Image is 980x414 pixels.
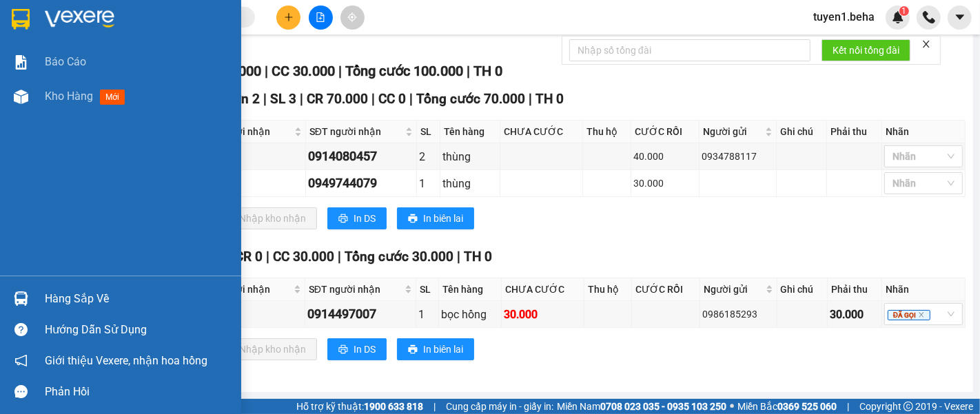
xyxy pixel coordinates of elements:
span: | [467,63,470,79]
span: SL 3 [270,91,296,107]
th: CƯỚC RỒI [632,278,700,301]
span: tuyen1.beha [802,8,886,25]
td: 0914080457 [306,143,418,170]
span: | [529,91,532,107]
span: TH 0 [473,63,502,79]
img: icon-new-feature [892,11,904,23]
div: Phản hồi [45,382,231,402]
div: 30.000 [633,176,697,191]
span: CC 0 [378,91,406,107]
span: aim [347,12,357,22]
div: Hàng sắp về [45,289,231,309]
span: CC 30.000 [272,63,335,79]
span: Người gửi [704,282,762,297]
div: 0949744079 [308,174,415,193]
img: warehouse-icon [14,90,28,104]
span: printer [338,344,348,355]
div: 2 [419,148,438,165]
span: Tên người nhận [201,124,292,139]
span: CR 0 [235,249,263,265]
span: TH 0 [464,249,492,265]
span: Tổng cước 30.000 [345,249,453,265]
span: file-add [316,12,325,22]
span: copyright [904,402,913,411]
td: linh [197,301,305,328]
span: Kết nối tổng đài [833,43,899,58]
strong: 0708 023 035 - 0935 103 250 [600,401,726,412]
span: | [338,249,341,265]
button: file-add [309,6,333,30]
span: ⚪️ [730,404,734,409]
img: phone-icon [923,11,935,23]
div: 40.000 [633,149,697,164]
span: Cung cấp máy in - giấy in: [446,399,553,414]
button: printerIn DS [327,207,387,229]
div: linh [199,307,303,321]
input: Nhập số tổng đài [569,39,810,61]
span: | [265,63,268,79]
span: In biên lai [423,342,463,357]
span: printer [408,344,418,355]
img: logo-vxr [12,9,30,30]
button: downloadNhập kho nhận [213,207,317,229]
span: Miền Nam [557,399,726,414]
button: aim [340,6,365,30]
span: CC 30.000 [273,249,334,265]
th: SL [417,121,440,143]
div: thùng [442,148,498,165]
span: mới [100,90,125,105]
span: In biên lai [423,211,463,226]
span: SĐT người nhận [309,282,402,297]
button: caret-down [948,6,972,30]
span: Kho hàng [45,90,93,103]
span: question-circle [14,323,28,336]
span: caret-down [954,11,966,23]
span: | [266,249,269,265]
th: Ghi chú [777,278,828,301]
span: Tên người nhận [201,282,291,297]
div: 0986185293 [702,307,774,322]
span: | [263,91,267,107]
span: SĐT người nhận [309,124,403,139]
button: Kết nối tổng đài [821,39,910,61]
td: 0949744079 [306,170,418,197]
div: 1 [419,175,438,192]
img: warehouse-icon [14,291,28,306]
button: printerIn biên lai [397,338,474,360]
th: Thu hộ [583,121,631,143]
span: message [14,385,28,398]
th: Tên hàng [440,121,500,143]
div: 30.000 [830,306,879,323]
div: 0914080457 [308,147,415,166]
th: Ghi chú [777,121,827,143]
span: close [921,39,931,49]
div: bọc hồng [441,306,498,323]
div: 0914497007 [307,304,414,324]
th: CHƯA CƯỚC [502,278,584,301]
span: plus [284,12,294,22]
div: Nhãn [886,124,961,139]
span: Tổng cước 70.000 [416,91,525,107]
span: | [338,63,342,79]
span: Báo cáo [45,53,86,70]
span: ĐÃ GỌI [888,310,930,320]
div: Nhãn [886,282,961,297]
span: Miền Bắc [737,399,837,414]
div: 30.000 [504,306,582,323]
button: printerIn biên lai [397,207,474,229]
span: | [433,399,436,414]
span: notification [14,354,28,367]
span: In DS [354,211,376,226]
span: Tổng cước 100.000 [345,63,463,79]
span: Hỗ trợ kỹ thuật: [296,399,423,414]
th: Thu hộ [584,278,632,301]
span: Giới thiệu Vexere, nhận hoa hồng [45,352,207,369]
div: thùng [442,175,498,192]
th: CHƯA CƯỚC [500,121,583,143]
span: printer [338,214,348,225]
strong: 0369 525 060 [777,401,837,412]
span: printer [408,214,418,225]
th: Phải thu [828,278,882,301]
span: | [457,249,460,265]
div: 0934788117 [702,149,774,164]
